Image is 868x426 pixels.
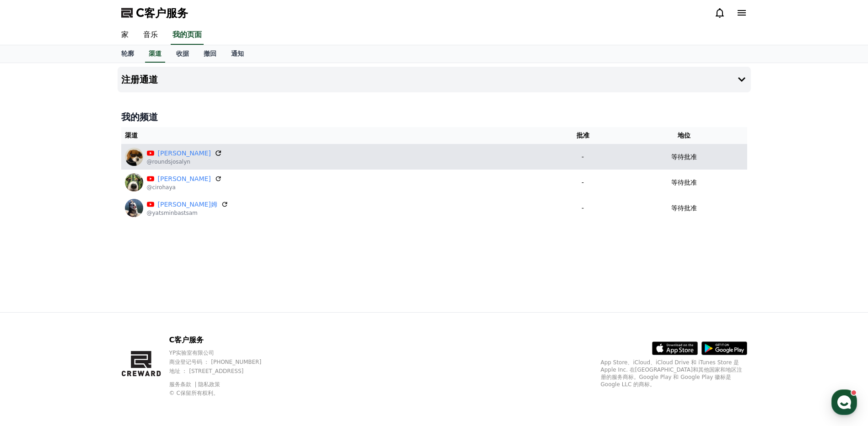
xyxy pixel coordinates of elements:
img: 西罗·哈亚 [125,173,143,192]
p: 等待批准 [671,203,697,213]
p: 等待批准 [671,152,697,162]
a: 轮廓 [114,45,141,63]
p: 商业登记号码 ： [PHONE_NUMBER] [169,358,279,366]
span: Messages [76,304,103,311]
h4: 我的频道 [121,111,747,123]
p: @cirohaya [147,184,222,191]
span: Home [23,304,39,311]
font: 收据 [176,50,189,57]
p: YP实验室有限公司 [169,349,279,357]
a: Messages [60,290,118,313]
h4: 注册通道 [121,75,158,85]
a: [PERSON_NAME] [158,174,211,184]
font: 轮廓 [121,50,134,57]
p: 等待批准 [671,178,697,187]
p: - [548,203,618,213]
p: C客户服务 [169,335,279,346]
a: 我的页面 [171,26,204,45]
font: 通知 [231,50,244,57]
a: Home [3,290,60,313]
span: Settings [135,304,158,311]
a: 服务条款 [169,381,198,388]
p: App Store、iCloud、iCloud Drive 和 iTunes Store 是 Apple Inc. 在[GEOGRAPHIC_DATA]和其他国家和地区注册的服务商标。Googl... [601,359,747,388]
p: @yatsminbastsam [147,209,228,217]
a: [PERSON_NAME] [158,149,211,158]
a: 音乐 [136,26,165,45]
a: 收据 [169,45,196,63]
a: 隐私政策 [198,381,220,388]
a: [PERSON_NAME]姆 [158,200,217,209]
p: © C保留所有权利。 [169,389,279,397]
a: 撤回 [196,45,224,63]
p: - [548,152,618,162]
a: 家 [114,26,136,45]
font: 渠道 [149,50,162,57]
a: 渠道 [145,45,165,63]
a: C客户服务 [121,5,188,20]
p: @roundsjosalyn [147,158,222,165]
a: 通知 [224,45,251,63]
img: 查房乔莎琳 [125,148,143,166]
p: 地址 ： [STREET_ADDRESS] [169,367,279,375]
font: 渠道 [125,132,138,139]
font: 地位 [678,132,690,139]
button: 注册通道 [118,67,751,92]
p: - [548,178,618,187]
font: 批准 [577,132,589,139]
a: Settings [118,290,176,313]
img: 亚茨敏·巴斯特姆 [125,199,143,217]
font: 撤回 [204,50,216,57]
span: C客户服务 [136,5,188,20]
